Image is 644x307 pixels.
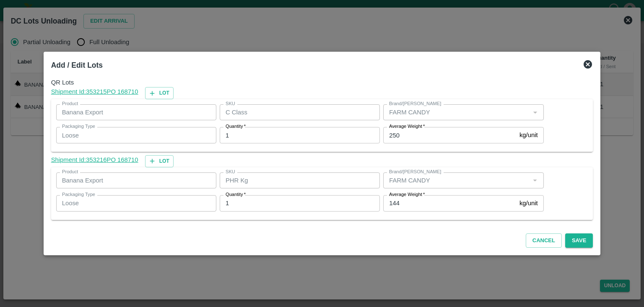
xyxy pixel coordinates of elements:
[226,101,235,107] label: SKU
[62,123,95,130] label: Packaging Type
[519,198,538,208] p: kg/unit
[226,191,246,198] label: Quantity
[386,107,527,118] input: Create Brand/Marka
[226,123,246,130] label: Quantity
[51,61,103,69] b: Add / Edit Lots
[389,191,425,198] label: Average Weight
[226,169,235,175] label: SKU
[526,233,562,248] button: Cancel
[389,101,441,107] label: Brand/[PERSON_NAME]
[145,87,174,99] button: Lot
[51,78,593,87] span: QR Lots
[62,169,78,175] label: Product
[62,101,78,107] label: Product
[389,169,441,175] label: Brand/[PERSON_NAME]
[51,155,138,167] a: Shipment Id:353216PO 168710
[62,191,95,198] label: Packaging Type
[519,130,538,140] p: kg/unit
[51,87,138,99] a: Shipment Id:353215PO 168710
[565,233,593,248] button: Save
[145,155,174,167] button: Lot
[389,123,425,130] label: Average Weight
[386,175,527,186] input: Create Brand/Marka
